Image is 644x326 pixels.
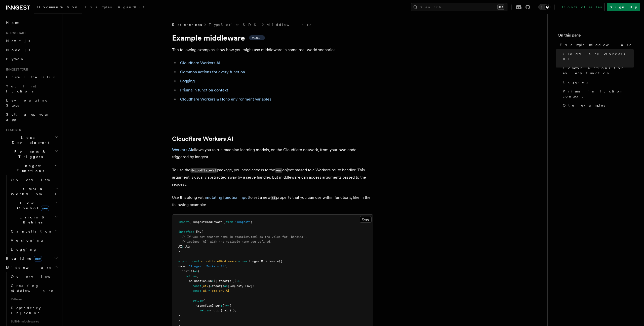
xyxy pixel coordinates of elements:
code: @cloudflare/ai [190,168,217,173]
span: "Inngest: Workers AI" [189,265,226,268]
span: AI [178,245,182,248]
a: Examples [82,2,115,14]
span: Env [196,230,201,234]
a: Your first Functions [4,82,59,96]
span: interface [178,230,194,234]
span: Next.js [6,39,30,43]
span: Versioning [11,238,44,242]
a: Prisma in function context [561,87,634,101]
span: from [226,220,233,224]
span: Features [4,128,21,132]
a: Python [4,54,59,63]
div: Inngest Functions [4,175,59,254]
span: = [208,289,210,292]
p: Use this along with to set a new property that you can use within functions, like in the followin... [172,194,373,208]
button: Errors & Retries [9,213,59,227]
span: ] [208,284,210,288]
span: { [201,230,203,234]
a: Contact sales [559,3,605,11]
span: Inngest Functions [4,163,54,173]
span: Node.js [6,48,30,52]
span: { [203,299,205,302]
span: References [172,22,202,27]
span: => [194,269,198,273]
button: Toggle dark mode [538,4,550,10]
span: Dependency Injection [11,306,41,315]
a: Home [4,18,59,27]
span: Request [229,284,242,288]
a: Overview [9,175,59,184]
span: new [242,259,247,263]
span: Inngest tour [4,68,28,72]
span: Common actions for every function [563,66,634,76]
span: } [178,250,180,253]
span: Patterns [9,295,59,303]
span: v2.0.0+ [252,36,262,40]
a: Documentation [34,2,82,14]
span: = [238,259,240,263]
span: const [191,259,199,263]
span: { [240,279,242,283]
span: Python [6,57,24,61]
span: { [198,269,199,273]
a: Cloudflare Workers AI [561,49,634,63]
a: Cloudflare Workers AI [172,135,233,142]
button: Local Development [4,133,59,147]
button: Realtimenew [4,254,59,263]
span: Setting up your app [6,112,49,121]
span: Local Development [4,135,55,145]
span: [ [201,284,203,288]
a: Workers AI [172,147,192,152]
span: Middleware [4,265,52,270]
a: Logging [180,79,195,83]
span: Flow Control [9,201,55,211]
span: () [191,269,194,273]
span: Install the SDK [6,75,58,79]
span: AgentKit [118,5,144,9]
span: { [229,304,231,307]
span: => [236,279,240,283]
span: env [219,289,224,292]
span: , [180,314,182,317]
span: Creating middleware [11,284,54,293]
a: Middleware [266,22,312,27]
span: Events & Triggers [4,149,55,159]
span: () [222,304,226,307]
span: } [178,314,180,317]
span: Cloudflare Workers AI [563,51,634,61]
a: Node.js [4,45,59,54]
button: Middleware [4,263,59,272]
span: Errors & Retries [9,215,55,225]
span: ({ [279,259,282,263]
span: ({ reqArgs }) [214,279,236,283]
span: Other examples [563,103,605,108]
span: cloudflareMiddleware [201,259,236,263]
a: Leveraging Steps [4,96,59,110]
span: const [192,289,201,292]
span: : [189,269,191,273]
code: env [275,168,282,173]
a: AgentKit [115,2,147,14]
span: Ai [185,245,189,248]
span: ; [189,245,191,248]
span: : [221,304,222,307]
span: { ai } }; [221,309,236,312]
span: Overview [11,178,63,182]
h4: On this page [558,32,634,40]
span: import [178,220,189,224]
span: : [182,245,184,248]
span: return [192,299,203,302]
span: AI [226,289,229,292]
span: Steps & Workflows [9,186,56,197]
span: return [185,274,196,278]
span: { InngestMiddleware } [189,220,226,224]
h1: Example middleware [172,33,373,42]
span: new [34,256,42,262]
span: = [210,284,212,288]
span: Prisma in function context [563,89,634,99]
span: new [41,206,49,211]
span: InngestMiddleware [249,259,279,263]
span: const [192,284,201,288]
span: [ [228,284,229,288]
span: . [224,289,226,292]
